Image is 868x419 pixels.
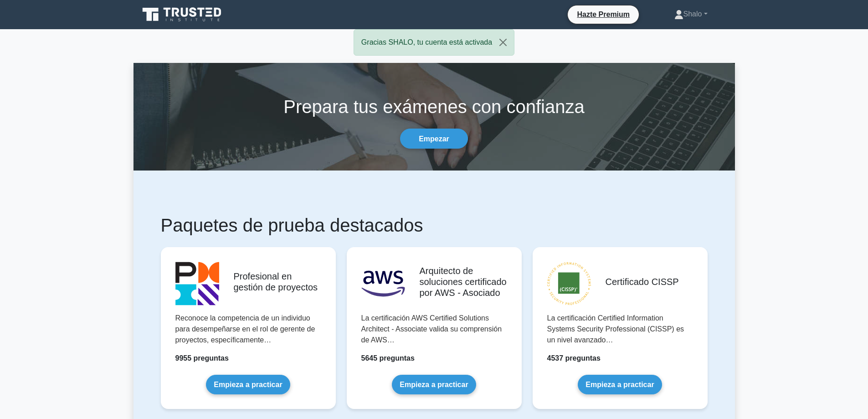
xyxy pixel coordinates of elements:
[492,30,514,55] button: Cerca
[577,10,630,18] font: Hazte Premium
[578,375,662,394] a: Empieza a practicar
[419,135,449,143] font: Empezar
[683,10,702,18] font: Shalo
[400,129,468,148] a: Empezar
[571,9,635,20] a: Hazte Premium
[283,97,584,117] font: Prepara tus exámenes con confianza
[361,38,492,46] font: Gracias SHALO, tu cuenta está activada
[392,375,476,394] a: Empieza a practicar
[161,215,423,235] font: Paquetes de prueba destacados
[652,5,729,23] a: Shalo
[206,375,290,394] a: Empieza a practicar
